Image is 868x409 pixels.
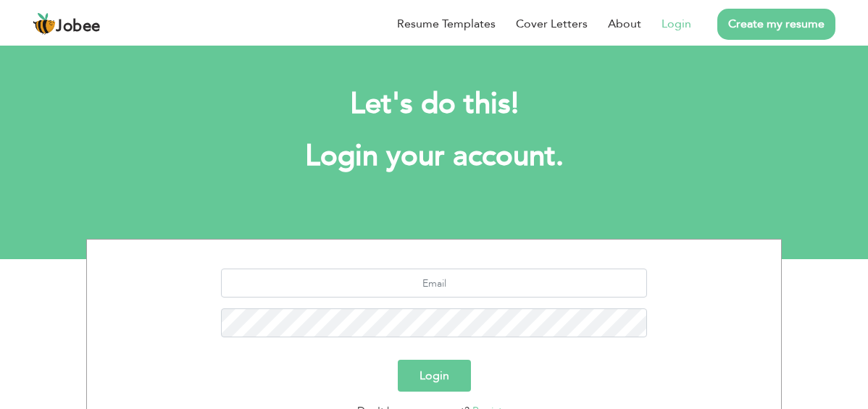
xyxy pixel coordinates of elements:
[221,269,648,298] input: Email
[192,138,676,175] h1: Login your account.
[33,12,56,35] img: jobee.io
[398,360,471,392] button: Login
[662,15,691,33] a: Login
[192,85,676,123] h2: Let's do this!
[608,15,641,33] a: About
[33,12,101,35] a: Jobee
[516,15,588,33] a: Cover Letters
[56,19,101,35] span: Jobee
[397,15,496,33] a: Resume Templates
[717,9,835,40] a: Create my resume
